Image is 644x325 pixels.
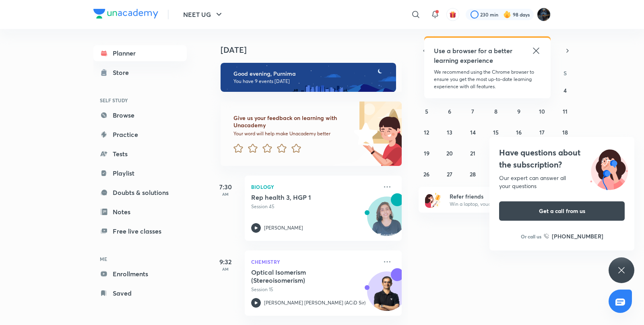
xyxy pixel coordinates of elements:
h6: Good evening, Purnima [233,70,389,77]
img: avatar [449,11,456,18]
a: Company Logo [93,9,158,21]
h5: Optical Isomerism (Stereoisomerism) [251,268,351,284]
button: NEET UG [178,6,229,23]
div: Store [113,68,134,77]
button: October 20, 2025 [443,147,456,159]
button: October 8, 2025 [489,105,502,118]
button: October 12, 2025 [420,126,433,139]
a: [PHONE_NUMBER] [544,232,603,240]
abbr: October 9, 2025 [517,108,520,115]
p: Session 15 [251,286,378,293]
abbr: October 11, 2025 [563,108,568,115]
a: Playlist [93,165,187,181]
button: October 14, 2025 [466,126,479,139]
abbr: October 6, 2025 [448,108,451,115]
abbr: October 21, 2025 [470,149,475,157]
button: October 16, 2025 [512,126,525,139]
abbr: October 17, 2025 [539,128,545,136]
abbr: October 26, 2025 [423,170,429,178]
button: October 13, 2025 [443,126,456,139]
abbr: October 15, 2025 [493,128,499,136]
img: streak [503,10,511,19]
p: We recommend using the Chrome browser to ensure you get the most up-to-date learning experience w... [434,68,541,90]
abbr: October 4, 2025 [563,87,567,94]
h4: [DATE] [221,45,410,55]
a: Planner [93,45,187,61]
p: Biology [251,182,378,192]
button: avatar [446,8,459,21]
p: You have 9 events [DATE] [233,78,389,85]
button: October 7, 2025 [466,105,479,118]
abbr: October 7, 2025 [471,108,474,115]
abbr: October 10, 2025 [539,108,545,115]
a: Enrollments [93,266,187,282]
button: October 6, 2025 [443,105,456,118]
button: October 5, 2025 [420,105,433,118]
img: Avatar [367,276,406,315]
h5: Rep health 3, HGP 1 [251,193,351,201]
button: October 18, 2025 [559,126,572,139]
h6: Refer friends [450,192,549,201]
h5: 9:32 [209,257,242,267]
a: Practice [93,126,187,143]
button: October 10, 2025 [536,105,549,118]
a: Doubts & solutions [93,184,187,201]
img: Company Logo [93,9,158,19]
button: October 9, 2025 [512,105,525,118]
img: Purnima Sharma [537,8,551,21]
img: referral [425,192,441,208]
img: Avatar [367,201,406,240]
p: [PERSON_NAME] [PERSON_NAME] (ACiD Sir) [264,299,365,306]
img: ttu_illustration_new.svg [584,147,634,190]
abbr: October 12, 2025 [424,128,429,136]
p: AM [209,192,242,197]
abbr: October 14, 2025 [470,128,476,136]
abbr: October 13, 2025 [447,128,452,136]
a: Browse [93,107,187,123]
abbr: October 20, 2025 [446,149,453,157]
h4: Have questions about the subscription? [499,147,625,171]
p: Win a laptop, vouchers & more [450,201,549,208]
p: Session 45 [251,203,378,210]
button: October 4, 2025 [559,84,572,97]
a: Saved [93,285,187,301]
h6: [PHONE_NUMBER] [552,232,603,240]
p: Your word will help make Unacademy better [233,130,351,137]
button: October 17, 2025 [536,126,549,139]
p: [PERSON_NAME] [264,224,303,232]
abbr: October 16, 2025 [516,128,522,136]
button: October 15, 2025 [489,126,502,139]
button: October 11, 2025 [559,105,572,118]
img: evening [221,63,396,92]
p: AM [209,267,242,271]
a: Notes [93,204,187,220]
abbr: October 18, 2025 [562,128,568,136]
a: Tests [93,146,187,162]
button: October 21, 2025 [466,147,479,159]
button: October 19, 2025 [420,147,433,159]
h6: ME [93,252,187,266]
p: Chemistry [251,257,378,267]
h5: Use a browser for a better learning experience [434,46,514,65]
p: Or call us [521,233,541,240]
abbr: October 28, 2025 [470,170,476,178]
abbr: October 19, 2025 [424,149,429,157]
abbr: October 8, 2025 [494,108,497,115]
button: October 28, 2025 [466,168,479,180]
h6: SELF STUDY [93,93,187,107]
button: October 26, 2025 [420,168,433,180]
button: October 27, 2025 [443,168,456,180]
abbr: Saturday [563,69,567,77]
h5: 7:30 [209,182,242,192]
a: Store [93,64,187,81]
abbr: October 27, 2025 [447,170,452,178]
img: feedback_image [326,101,402,166]
div: Our expert can answer all your questions [499,174,625,190]
abbr: October 5, 2025 [425,108,428,115]
button: Get a call from us [499,201,625,221]
h6: Give us your feedback on learning with Unacademy [233,114,351,129]
a: Free live classes [93,223,187,239]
